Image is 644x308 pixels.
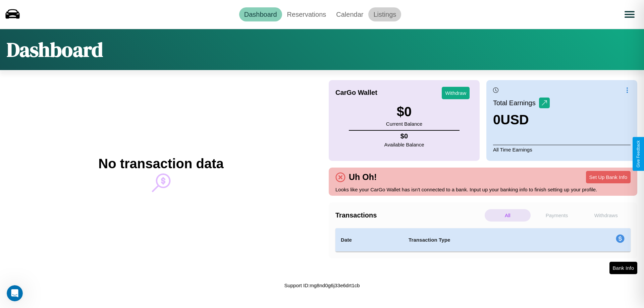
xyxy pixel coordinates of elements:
button: Withdraw [442,87,470,99]
p: Current Balance [386,119,422,128]
h4: Transaction Type [409,236,561,244]
iframe: Intercom live chat [7,285,23,301]
h4: $ 0 [384,132,424,140]
button: Open menu [620,5,639,24]
p: Total Earnings [493,97,539,109]
div: Give Feedback [636,140,641,168]
p: All Time Earnings [493,145,631,154]
h4: Transactions [335,211,483,219]
table: simple table [335,228,631,252]
a: Dashboard [239,7,282,21]
h1: Dashboard [7,36,103,63]
p: Looks like your CarGo Wallet has isn't connected to a bank. Input up your banking info to finish ... [335,185,631,194]
button: Bank Info [609,262,637,274]
h4: CarGo Wallet [335,89,377,97]
p: Payments [534,209,580,222]
h2: No transaction data [98,156,223,171]
button: Set Up Bank Info [586,171,631,183]
h4: Uh Oh! [345,172,380,182]
a: Calendar [331,7,368,21]
p: Support ID: mg8nd0g6j33e6drt1cb [284,281,360,290]
h3: 0 USD [493,112,550,127]
p: All [485,209,531,222]
a: Reservations [282,7,331,21]
a: Listings [368,7,401,21]
h4: Date [341,236,398,244]
h3: $ 0 [386,104,422,119]
p: Available Balance [384,140,424,149]
p: Withdraws [583,209,629,222]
